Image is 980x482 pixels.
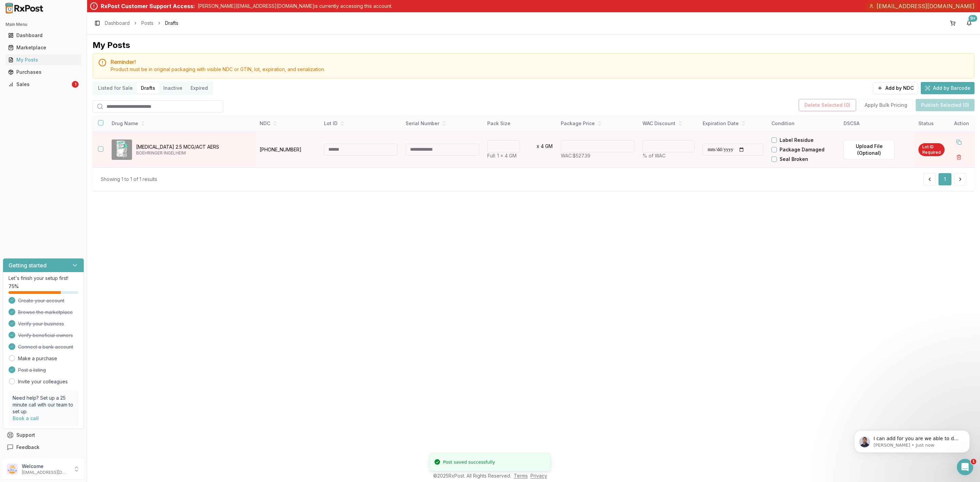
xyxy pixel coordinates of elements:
[18,344,73,350] span: Connect a bank account
[949,115,975,132] th: Action
[968,15,977,22] div: 9+
[5,41,81,54] a: Marketplace
[111,66,969,73] div: Product must be in original packaging with visible NDC or GTIN, lot, expiration, and serialization.
[93,40,130,51] div: My Posts
[971,459,976,464] span: 1
[545,143,553,150] p: GM
[953,151,965,163] button: Delete
[561,120,634,127] div: Package Price
[18,297,64,304] span: Create your account
[3,42,84,53] button: Marketplace
[13,415,39,421] a: Book a call
[8,32,79,39] div: Dashboard
[18,355,57,362] a: Make a purchase
[18,309,73,316] span: Browse the marketplace
[5,78,81,90] a: Sales1
[260,146,316,153] p: [PHONE_NUMBER]
[964,18,975,29] button: 9+
[483,115,557,132] th: Pack Size
[780,146,824,153] label: Package Damaged
[198,3,392,10] p: [PERSON_NAME][EMAIL_ADDRESS][DOMAIN_NAME] is currently accessing this account.
[94,83,137,94] button: Listed for Sale
[18,378,68,385] a: Invite your colleagues
[914,115,949,132] th: Status
[642,153,666,159] span: % of WAC
[141,20,153,27] a: Posts
[112,139,132,160] img: Spiriva Respimat 2.5 MCG/ACT AERS
[767,115,839,132] th: Condition
[3,30,84,41] button: Dashboard
[5,66,81,78] a: Purchases
[5,22,81,27] h2: Main Menu
[101,2,195,10] div: RxPost Customer Support Access:
[105,20,130,27] a: Dashboard
[406,120,479,127] div: Serial Number
[186,83,212,94] button: Expired
[13,395,74,415] p: Need help? Set up a 25 minute call with our team to set up.
[844,416,980,464] iframe: Intercom notifications message
[873,82,918,94] button: Add by NDC
[159,83,186,94] button: Inactive
[137,83,159,94] button: Drafts
[136,150,250,156] p: BOEHRINGER INGELHEIM
[530,473,547,479] a: Privacy
[541,143,544,150] p: 4
[16,444,39,451] span: Feedback
[22,470,69,475] p: [EMAIL_ADDRESS][DOMAIN_NAME]
[918,143,945,156] div: Lot ID Required
[780,137,814,144] label: Label Residue
[642,120,695,127] div: WAC Discount
[324,120,397,127] div: Lot ID
[443,459,495,466] div: Post saved successfully
[165,20,178,27] span: Drafts
[5,54,81,66] a: My Posts
[8,56,79,63] div: My Posts
[9,275,78,282] p: Let's finish your setup first!
[3,429,84,441] button: Support
[22,463,69,470] p: Welcome
[487,153,517,159] span: Full: 1 x 4 GM
[561,153,590,159] span: WAC: $527.39
[3,54,84,65] button: My Posts
[101,176,157,183] div: Showing 1 to 1 of 1 results
[780,156,808,163] label: Seal Broken
[7,464,18,475] img: User avatar
[877,2,975,10] span: [EMAIL_ADDRESS][DOMAIN_NAME]
[8,69,79,76] div: Purchases
[18,320,64,327] span: Verify your business
[703,120,763,127] div: Expiration Date
[839,115,914,132] th: DSCSA
[18,332,73,339] span: Verify beneficial owners
[938,173,951,185] button: 1
[3,441,84,453] button: Feedback
[5,29,81,41] a: Dashboard
[136,144,250,150] p: [MEDICAL_DATA] 2.5 MCG/ACT AERS
[953,136,965,148] button: Duplicate
[957,459,973,475] iframe: Intercom live chat
[3,79,84,90] button: Sales1
[844,140,895,160] label: Upload File (Optional)
[921,82,975,94] button: Add by Barcode
[112,120,250,127] div: Drug Name
[72,81,79,88] div: 1
[260,120,316,127] div: NDC
[111,59,969,65] h5: Reminder!
[8,81,70,88] div: Sales
[9,283,19,290] span: 75 %
[18,367,46,373] span: Post a listing
[514,473,528,479] a: Terms
[3,3,46,14] img: RxPost Logo
[105,20,178,27] nav: breadcrumb
[3,67,84,78] button: Purchases
[9,261,47,269] h3: Getting started
[537,143,539,150] p: x
[8,44,79,51] div: Marketplace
